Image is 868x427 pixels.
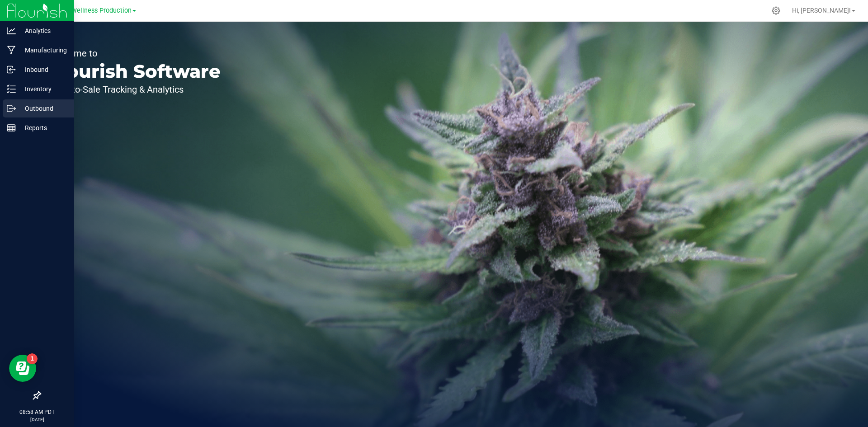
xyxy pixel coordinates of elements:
[4,408,70,416] p: 08:58 AM PDT
[16,25,70,36] p: Analytics
[7,65,16,74] inline-svg: Inbound
[16,103,70,114] p: Outbound
[49,49,221,58] p: Welcome to
[27,353,38,364] iframe: Resource center unread badge
[16,45,70,56] p: Manufacturing
[7,46,16,55] inline-svg: Manufacturing
[9,355,36,382] iframe: Resource center
[49,7,132,14] span: Polaris Wellness Production
[7,84,16,94] inline-svg: Inventory
[4,416,70,423] p: [DATE]
[7,26,16,35] inline-svg: Analytics
[49,85,221,94] p: Seed-to-Sale Tracking & Analytics
[49,62,221,80] p: Flourish Software
[792,7,851,14] span: Hi, [PERSON_NAME]!
[770,6,782,15] div: Manage settings
[7,104,16,113] inline-svg: Outbound
[16,122,70,133] p: Reports
[16,84,70,94] p: Inventory
[16,64,70,75] p: Inbound
[7,123,16,132] inline-svg: Reports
